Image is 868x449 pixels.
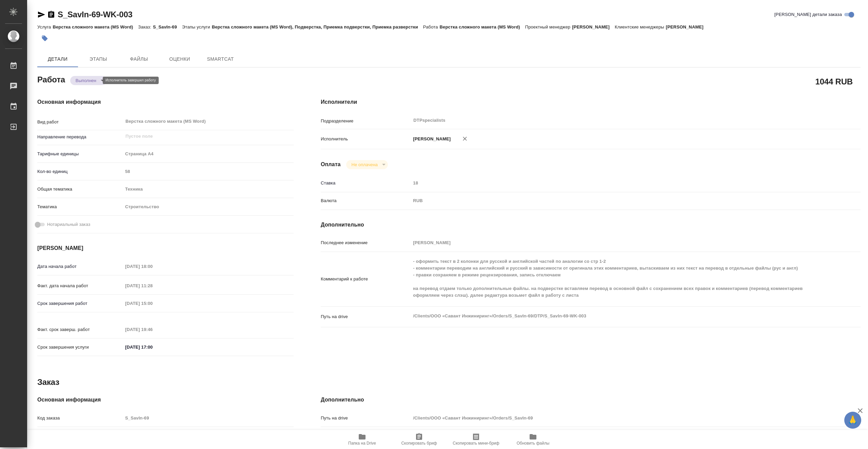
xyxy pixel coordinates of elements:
p: Этапы услуги [182,24,212,30]
p: Факт. срок заверш. работ [37,326,123,333]
h2: 1044 RUB [815,76,853,87]
button: Скопировать мини-бриф [448,430,505,449]
span: Детали [41,55,74,63]
span: Обновить файлы [517,441,550,446]
span: [PERSON_NAME] детали заказа [774,11,842,18]
p: [PERSON_NAME] [666,24,709,30]
span: 🙏 [847,413,859,427]
input: Пустое поле [125,132,278,140]
div: Выполнен [346,160,388,169]
p: Работа [423,24,440,30]
a: S_SavIn-69-WK-003 [58,10,133,19]
h4: Дополнительно [321,396,861,404]
p: [PERSON_NAME] [411,136,451,142]
h4: Основная информация [37,396,294,404]
p: Последнее изменение [321,239,411,246]
input: Пустое поле [123,281,182,291]
span: Файлы [123,55,155,63]
p: Срок завершения работ [37,300,123,307]
h2: Работа [37,73,65,85]
textarea: /Clients/ООО «Савант Инжиниринг»/Orders/S_SavIn-69/DTP/S_SavIn-69-WK-003 [411,310,815,322]
div: Выполнен [70,76,106,85]
input: ✎ Введи что-нибудь [123,342,182,352]
h4: Оплата [321,160,341,169]
p: Заказ: [138,24,153,30]
input: Пустое поле [123,167,294,176]
input: Пустое поле [123,261,182,271]
p: Код заказа [37,415,123,422]
p: Валюта [321,197,411,204]
input: Пустое поле [123,325,182,334]
p: Дата начала работ [37,263,123,270]
p: Верстка сложного макета (MS Word), Подверстка, Приемка подверстки, Приемка разверстки [212,24,423,30]
p: Услуга [37,24,53,30]
button: Скопировать ссылку [47,11,55,19]
button: Обновить файлы [505,430,561,449]
p: Тарифные единицы [37,151,123,157]
button: Выполнен [74,78,98,83]
span: Скопировать мини-бриф [453,441,499,446]
div: RUB [411,195,815,207]
p: Факт. дата начала работ [37,282,123,289]
p: Кол-во единиц [37,168,123,175]
p: Вид работ [37,119,123,125]
p: Путь на drive [321,415,411,422]
p: Путь на drive [321,313,411,320]
h4: [PERSON_NAME] [37,244,294,252]
p: Комментарий к работе [321,276,411,282]
input: Пустое поле [411,178,815,188]
span: Папка на Drive [348,441,376,446]
p: Верстка сложного макета (MS Word) [53,24,138,30]
button: Не оплачена [350,162,380,168]
p: [PERSON_NAME] [572,24,615,30]
p: Тематика [37,203,123,210]
button: Папка на Drive [334,430,391,449]
p: Срок завершения услуги [37,344,123,351]
p: Исполнитель [321,136,411,142]
div: Страница А4 [123,148,294,160]
p: Подразделение [321,118,411,124]
h2: Заказ [37,377,59,388]
h4: Дополнительно [321,221,861,229]
span: Этапы [82,55,115,63]
p: S_SavIn-69 [153,24,182,30]
h4: Исполнители [321,98,861,106]
p: Верстка сложного макета (MS Word) [440,24,525,30]
p: Проектный менеджер [525,24,572,30]
h4: Основная информация [37,98,294,106]
input: Пустое поле [411,238,815,248]
div: Строительство [123,201,294,213]
p: Направление перевода [37,134,123,140]
p: Общая тематика [37,186,123,193]
p: Клиентские менеджеры [615,24,666,30]
input: Пустое поле [123,413,294,423]
span: Оценки [163,55,196,63]
span: Нотариальный заказ [47,221,90,228]
input: Пустое поле [411,413,815,423]
span: SmartCat [204,55,237,63]
button: Скопировать бриф [391,430,448,449]
div: Техника [123,183,294,195]
button: Добавить тэг [37,31,52,46]
span: Скопировать бриф [401,441,437,446]
input: Пустое поле [123,298,182,308]
button: Удалить исполнителя [457,131,472,146]
p: Ставка [321,180,411,187]
textarea: - оформить текст в 2 колонки для русской и английской частей по аналогии со стр 1-2 - комментарии... [411,256,815,301]
button: 🙏 [844,412,861,429]
button: Скопировать ссылку для ЯМессенджера [37,11,45,19]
